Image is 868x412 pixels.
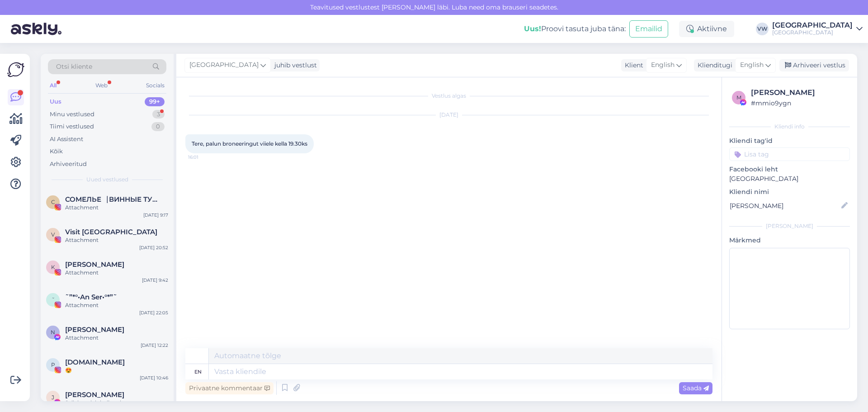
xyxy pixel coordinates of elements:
[65,204,168,212] div: Attachment
[188,154,222,161] span: 16:01
[51,231,55,238] span: V
[50,160,87,169] div: Arhiveeritud
[65,228,157,236] span: Visit Pärnu
[65,358,125,366] span: Päevapraad.ee
[683,384,709,392] span: Saada
[185,382,274,394] div: Privaatne kommentaar
[751,87,847,98] div: [PERSON_NAME]
[48,80,58,91] div: All
[65,301,168,309] div: Attachment
[50,110,94,119] div: Minu vestlused
[139,309,168,316] div: [DATE] 22:05
[51,329,55,336] span: N
[65,236,168,244] div: Attachment
[65,334,168,342] div: Attachment
[729,222,850,230] div: [PERSON_NAME]
[189,60,259,70] span: [GEOGRAPHIC_DATA]
[56,62,92,71] span: Otsi kliente
[65,260,124,269] span: Katri Kägo
[65,326,124,334] span: Nele Grandberg
[192,140,307,147] span: Tere, palun broneeringut viiele kella 19.30ks
[7,61,24,78] img: Askly Logo
[621,61,643,70] div: Klient
[51,361,55,368] span: P
[679,21,734,37] div: Aktiivne
[772,22,853,29] div: [GEOGRAPHIC_DATA]
[50,147,63,156] div: Kõik
[145,97,165,106] div: 99+
[756,23,769,35] div: VW
[50,135,83,144] div: AI Assistent
[143,212,168,218] div: [DATE] 9:17
[65,399,168,407] div: Selleks tuleb helistada
[185,111,712,119] div: [DATE]
[65,366,168,374] div: 😍
[52,394,54,401] span: J
[139,244,168,251] div: [DATE] 20:52
[729,236,850,245] p: Märkmed
[524,24,541,33] b: Uus!
[629,20,668,38] button: Emailid
[751,98,847,108] div: # mmio9ygn
[94,80,109,91] div: Web
[740,60,764,70] span: English
[185,92,712,100] div: Vestlus algas
[50,97,61,106] div: Uus
[51,199,55,205] span: С
[729,165,850,174] p: Facebooki leht
[65,293,117,301] span: ˜”*°•An Ser•°*”˜
[142,277,168,284] div: [DATE] 9:42
[194,364,202,379] div: en
[141,342,168,349] div: [DATE] 12:22
[140,374,168,381] div: [DATE] 10:46
[65,195,159,204] span: СОМЕЛЬЕ⎹ ВИННЫЕ ТУРЫ | ДЕГУСТАЦИИ В ТАЛЛИННЕ
[65,391,124,399] span: Jaanika Aasav
[729,147,850,161] input: Lisa tag
[730,201,840,211] input: Lisa nimi
[152,110,165,119] div: 3
[65,269,168,277] div: Attachment
[151,122,165,131] div: 0
[772,22,863,36] a: [GEOGRAPHIC_DATA][GEOGRAPHIC_DATA]
[736,94,741,101] span: m
[50,122,94,131] div: Tiimi vestlused
[51,264,55,270] span: K
[52,296,55,303] span: ˜
[729,174,850,184] p: [GEOGRAPHIC_DATA]
[694,61,732,70] div: Klienditugi
[729,123,850,131] div: Kliendi info
[524,24,626,34] div: Proovi tasuta juba täna:
[729,136,850,146] p: Kliendi tag'id
[772,29,853,36] div: [GEOGRAPHIC_DATA]
[779,59,849,71] div: Arhiveeri vestlus
[271,61,317,70] div: juhib vestlust
[651,60,675,70] span: English
[729,187,850,197] p: Kliendi nimi
[144,80,166,91] div: Socials
[86,175,128,184] span: Uued vestlused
